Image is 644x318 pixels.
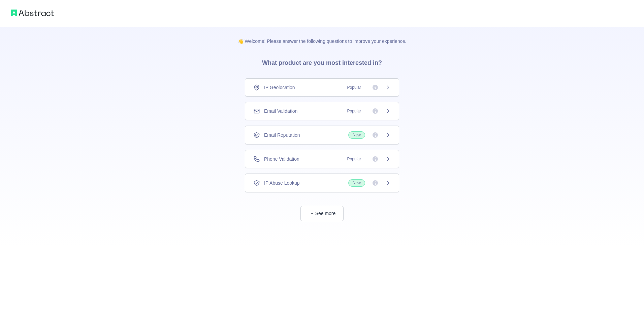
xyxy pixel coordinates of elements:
span: New [348,179,365,187]
span: New [348,131,365,139]
span: Popular [343,108,365,114]
span: Email Reputation [264,132,300,138]
span: Popular [343,156,365,162]
span: Email Validation [264,108,297,114]
img: Abstract logo [11,8,54,18]
span: IP Geolocation [264,84,295,91]
button: See more [300,206,344,221]
p: 👋 Welcome! Please answer the following questions to improve your experience. [227,27,417,45]
span: IP Abuse Lookup [264,180,300,186]
h3: What product are you most interested in? [251,45,393,78]
span: Phone Validation [264,156,299,162]
span: Popular [343,84,365,91]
